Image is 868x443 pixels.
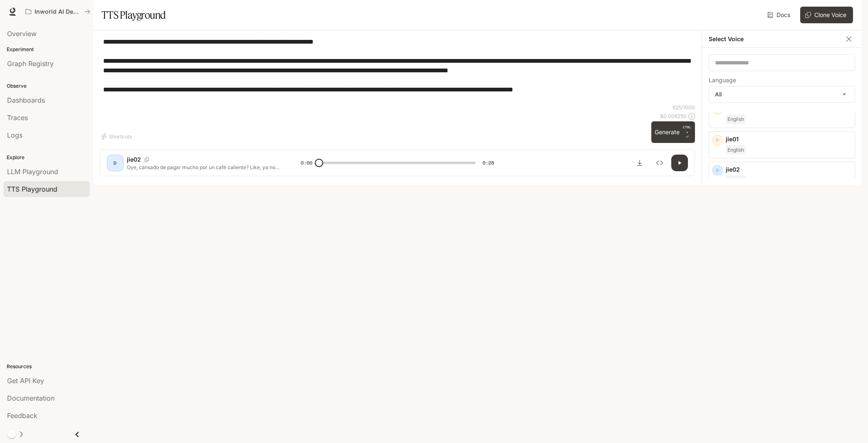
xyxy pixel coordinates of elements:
button: Download audio [631,155,648,171]
button: Inspect [651,155,668,171]
p: Language [709,77,736,83]
button: Clone Voice [800,7,853,23]
span: 0:28 [482,159,494,167]
span: 0:00 [301,159,312,167]
p: CTRL + [683,125,692,135]
div: All [709,86,855,102]
p: Oye, cansado de pagar mucho por un café caliente? Like, ya no más! Este vaso, like, solo presiona... [127,164,281,171]
button: Copy Voice ID [141,157,153,162]
p: Inworld AI Demos [35,8,81,15]
button: GenerateCTRL +⏎ [651,121,695,143]
span: English [726,175,746,185]
button: Shortcuts [100,130,135,143]
span: English [726,114,746,124]
p: jie01 [726,135,851,143]
div: D [109,156,122,170]
p: jie02 [726,165,851,174]
button: All workspaces [22,3,94,20]
p: 625 / 1000 [673,104,695,111]
p: jie02 [127,155,141,164]
p: ⏎ [683,125,692,140]
h1: TTS Playground [101,7,166,23]
a: Docs [766,7,794,23]
span: English [726,145,746,155]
